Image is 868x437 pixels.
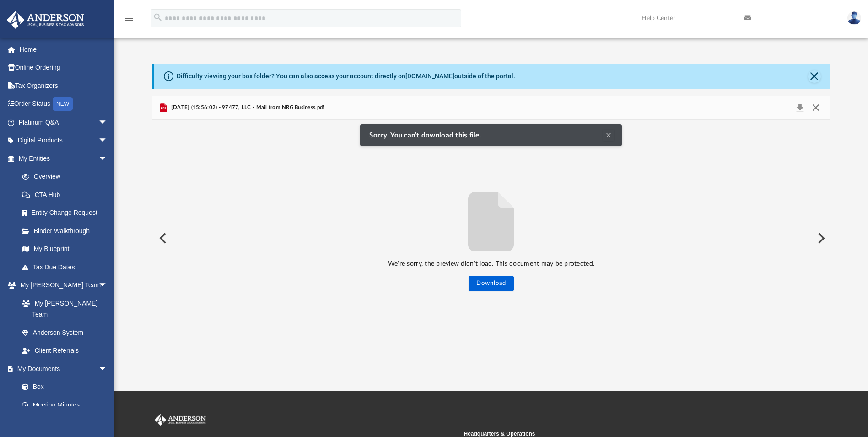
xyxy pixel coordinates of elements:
span: arrow_drop_down [98,131,117,150]
a: Order StatusNEW [6,95,121,114]
i: menu [124,13,135,24]
button: Close [808,101,824,114]
span: arrow_drop_down [98,113,117,132]
a: My Documentsarrow_drop_down [6,360,117,378]
button: Download [469,276,514,291]
button: Clear Notification [603,130,614,141]
a: Client Referrals [13,342,117,360]
span: arrow_drop_down [98,276,117,295]
a: My [PERSON_NAME] Teamarrow_drop_down [6,276,117,295]
a: menu [124,17,135,24]
a: Anderson System [13,323,117,342]
a: Tax Organizers [6,76,121,95]
button: Close [808,70,821,83]
a: Platinum Q&Aarrow_drop_down [6,113,121,131]
i: search [153,12,163,22]
button: Download [792,101,808,114]
a: CTA Hub [13,186,121,204]
a: Overview [13,168,121,186]
span: arrow_drop_down [98,360,117,378]
a: Online Ordering [6,59,121,77]
a: Home [6,40,121,59]
button: Next File [810,225,830,251]
img: User Pic [847,11,861,25]
button: Previous File [152,225,172,251]
a: Meeting Minutes [13,396,117,414]
a: My Entitiesarrow_drop_down [6,149,121,168]
div: Difficulty viewing your box folder? You can also access your account directly on outside of the p... [177,71,515,81]
img: Anderson Advisors Platinum Portal [153,414,208,426]
a: Entity Change Request [13,204,121,222]
a: Box [13,378,112,396]
div: File preview [152,120,830,356]
div: NEW [53,97,73,111]
a: [DOMAIN_NAME] [405,72,454,80]
a: My [PERSON_NAME] Team [13,294,112,323]
a: Tax Due Dates [13,258,121,276]
img: Anderson Advisors Platinum Portal [4,11,87,29]
span: arrow_drop_down [98,149,117,168]
a: Binder Walkthrough [13,222,121,240]
p: We’re sorry, the preview didn’t load. This document may be protected. [152,258,830,270]
span: [DATE] (15:56:02) - 97477, LLC - Mail from NRG Business.pdf [169,104,324,112]
span: Sorry! You can’t download this file. [369,131,485,140]
div: Preview [152,96,830,356]
a: Digital Productsarrow_drop_down [6,131,121,150]
a: My Blueprint [13,240,117,258]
